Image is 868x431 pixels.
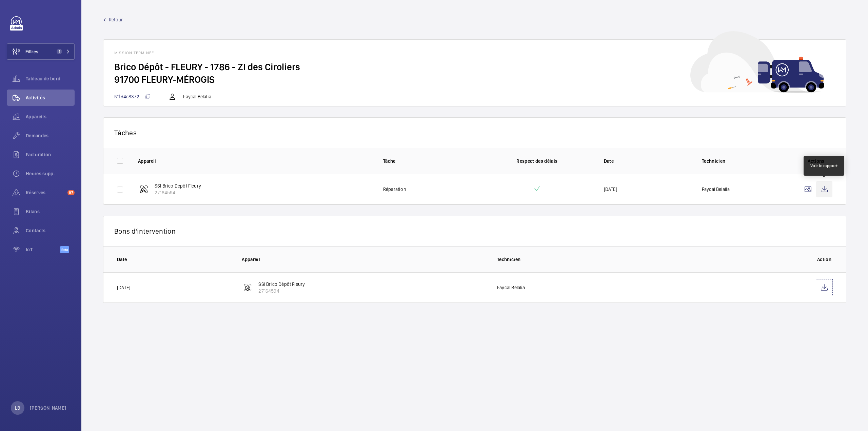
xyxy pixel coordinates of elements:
span: Beta [60,246,69,253]
span: Facturation [26,151,75,158]
p: LB [15,405,20,411]
p: Actions [800,158,832,164]
span: Retour [109,16,123,23]
span: Contacts [26,227,75,234]
p: Réparation [383,186,406,193]
span: Activités [26,94,75,101]
span: Bilans [26,208,75,215]
div: Voir le rapport [810,163,838,169]
p: [DATE] [604,186,617,193]
p: Tâche [383,158,470,164]
p: Faycal Belalia [702,186,730,193]
span: Filtres [25,48,38,55]
p: 27164594 [155,189,201,196]
span: 97 [67,190,75,195]
span: Réserves [26,189,65,196]
p: Technicien [497,256,805,263]
img: fire_alarm.svg [243,283,252,292]
h2: 91700 FLEURY-MÉROGIS [114,73,835,86]
p: Respect des délais [481,158,593,164]
p: Faycal Belalia [183,93,211,100]
p: [DATE] [117,284,130,291]
h1: Mission terminée [114,51,835,55]
p: Tâches [114,129,835,137]
span: Tableau de bord [26,75,75,82]
p: Date [604,158,691,164]
span: 1 [57,49,62,54]
span: Heures supp. [26,170,75,177]
img: fire_alarm.svg [140,185,148,193]
p: Appareil [138,158,372,164]
p: [PERSON_NAME] [30,405,66,411]
img: car delivery [690,31,824,93]
p: 27164594 [258,288,305,294]
h2: Brico Dépôt - FLEURY - 1786 - ZI des Ciroliers [114,61,835,73]
p: Appareil [242,256,486,263]
p: Action [816,256,832,263]
button: Filtres1 [7,43,75,60]
p: Technicien [702,158,789,164]
p: SSI Brico Dépôt Fleury [155,182,201,189]
p: SSI Brico Dépôt Fleury [258,281,305,288]
span: Demandes [26,132,75,139]
span: N°fd4c8372... [114,94,151,99]
span: Appareils [26,113,75,120]
p: Faycal Belalia [497,284,525,291]
span: IoT [26,246,60,253]
p: Bons d'intervention [114,227,835,235]
p: Date [117,256,231,263]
